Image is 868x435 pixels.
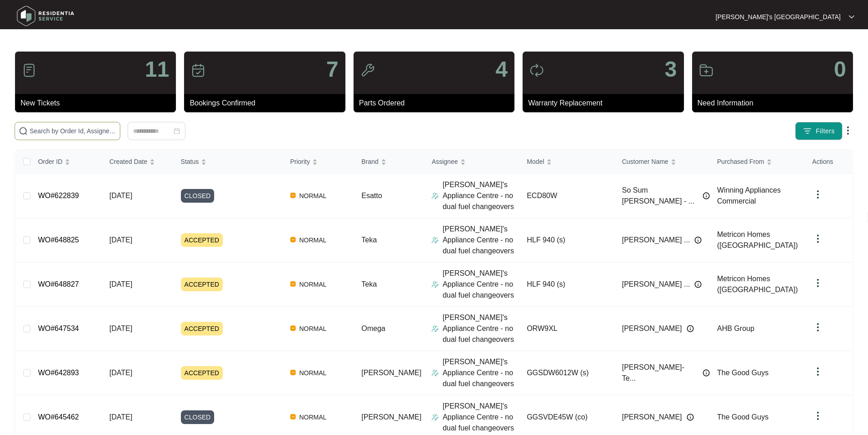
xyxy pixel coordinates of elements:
img: Info icon [687,414,694,421]
span: ACCEPTED [181,366,223,380]
td: ORW9XL [519,307,615,351]
img: Vercel Logo [290,370,296,375]
th: Actions [805,150,853,174]
td: HLF 940 (s) [519,262,615,307]
span: Assignee [431,157,458,167]
img: Info icon [694,281,702,288]
span: NORMAL [296,412,330,423]
span: Order ID [38,157,62,167]
span: Customer Name [622,157,668,167]
th: Customer Name [615,150,710,174]
span: Status [181,157,199,167]
span: [PERSON_NAME] [622,412,682,423]
span: Esatto [361,192,382,199]
span: ACCEPTED [181,322,223,335]
span: NORMAL [296,190,330,201]
p: [PERSON_NAME]'s Appliance Centre - no dual fuel changeovers [442,179,519,212]
p: Parts Ordered [359,98,514,109]
span: Filters [816,126,835,136]
th: Priority [283,150,354,174]
span: Metricon Homes ([GEOGRAPHIC_DATA]) [717,275,798,293]
p: 11 [145,58,169,80]
a: WO#622839 [38,192,79,199]
p: [PERSON_NAME]'s Appliance Centre - no dual fuel changeovers [442,312,519,345]
span: [PERSON_NAME] ... [622,279,690,290]
span: [DATE] [109,413,132,421]
span: Priority [290,157,310,167]
span: Brand [361,157,378,167]
span: [DATE] [109,236,132,244]
img: Info icon [703,369,710,377]
img: Vercel Logo [290,414,296,419]
p: 0 [834,58,846,80]
span: NORMAL [296,323,330,334]
span: CLOSED [181,189,215,203]
img: Vercel Logo [290,325,296,331]
th: Status [174,150,283,174]
span: [PERSON_NAME]- Te... [622,362,698,384]
td: ECD80W [519,174,615,218]
p: [PERSON_NAME]'s Appliance Centre - no dual fuel changeovers [442,224,519,257]
img: Assigner Icon [431,369,439,377]
a: WO#645462 [38,413,79,421]
p: Warranty Replacement [528,98,683,109]
span: Teka [361,236,377,244]
img: icon [22,63,36,78]
span: The Good Guys [717,413,769,421]
img: dropdown arrow [812,410,823,421]
span: [DATE] [109,325,132,332]
img: dropdown arrow [812,189,823,200]
span: Winning Appliances Commercial [717,186,781,205]
img: Vercel Logo [290,193,296,198]
span: ACCEPTED [181,233,223,247]
p: [PERSON_NAME]'s Appliance Centre - no dual fuel changeovers [442,356,519,389]
img: Assigner Icon [431,325,439,332]
img: Info icon [687,325,694,332]
img: icon [529,63,544,78]
th: Purchased From [710,150,805,174]
span: Teka [361,280,377,288]
p: 3 [665,58,677,80]
span: [DATE] [109,280,132,288]
span: [DATE] [109,192,132,199]
img: dropdown arrow [812,322,823,333]
img: Vercel Logo [290,281,296,287]
img: icon [699,63,714,78]
span: [PERSON_NAME] [622,323,682,334]
img: Assigner Icon [431,281,439,288]
td: GGSDW6012W (s) [519,351,615,395]
span: AHB Group [717,325,755,332]
img: dropdown arrow [812,278,823,288]
p: 4 [495,58,508,80]
p: Need Information [698,98,853,109]
td: HLF 940 (s) [519,218,615,262]
img: Info icon [703,192,710,199]
span: [DATE] [109,369,132,377]
img: Info icon [694,236,702,244]
img: search-icon [19,126,28,136]
a: WO#642893 [38,369,79,377]
span: ACCEPTED [181,278,223,291]
span: Model [527,157,544,167]
img: Assigner Icon [431,414,439,421]
img: residentia service logo [14,2,77,30]
th: Assignee [424,150,519,174]
p: Bookings Confirmed [190,98,345,109]
span: Metricon Homes ([GEOGRAPHIC_DATA]) [717,231,798,249]
button: filter iconFilters [795,122,842,140]
th: Brand [354,150,424,174]
p: New Tickets [21,98,176,109]
img: dropdown arrow [849,15,854,19]
span: NORMAL [296,235,330,246]
span: CLOSED [181,410,215,424]
img: icon [360,63,375,78]
th: Created Date [102,150,174,174]
img: Assigner Icon [431,236,439,244]
input: Search by Order Id, Assignee Name, Customer Name, Brand and Model [30,126,116,136]
a: WO#648825 [38,236,79,244]
span: NORMAL [296,279,330,290]
th: Model [519,150,615,174]
img: filter icon [803,126,812,136]
span: NORMAL [296,367,330,378]
img: dropdown arrow [812,366,823,377]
